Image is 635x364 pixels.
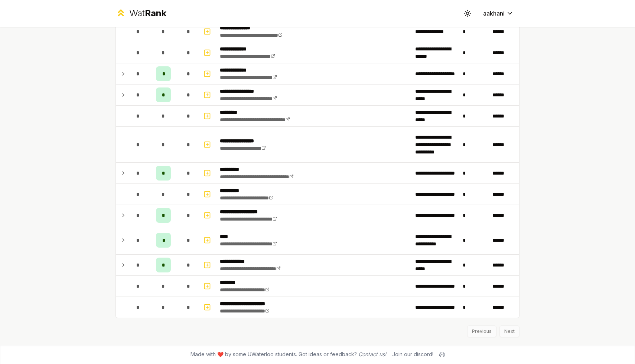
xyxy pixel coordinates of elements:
a: Contact us! [358,351,386,357]
span: aakhani [483,9,505,18]
a: WatRank [115,7,166,19]
span: Made with ❤️ by some UWaterloo students. Got ideas or feedback? [190,351,386,358]
div: Wat [129,7,166,19]
button: aakhani [477,7,520,20]
div: Join our discord! [392,351,433,358]
span: Rank [145,8,166,19]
